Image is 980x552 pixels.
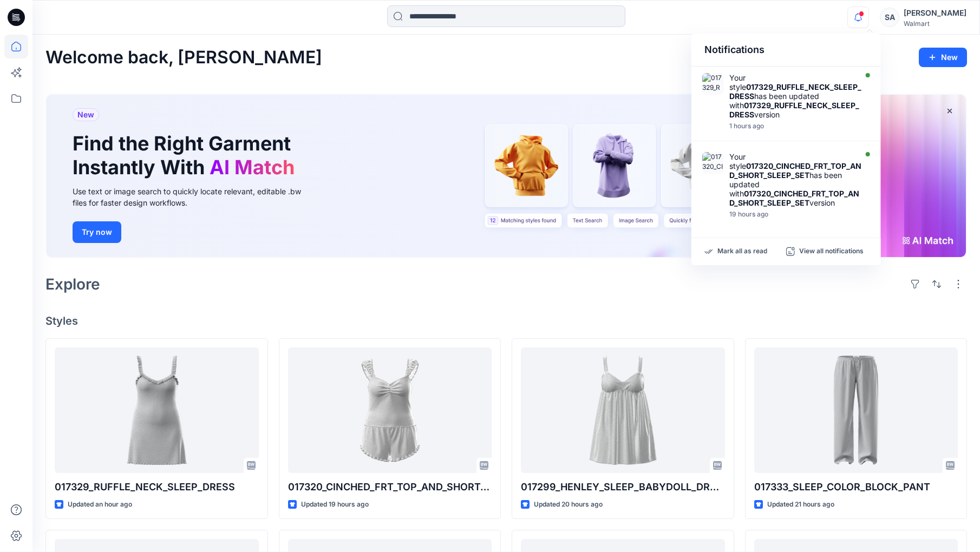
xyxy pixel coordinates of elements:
[729,211,864,218] div: Thursday, October 02, 2025 23:28
[767,499,834,510] p: Updated 21 hours ago
[691,34,881,67] div: Notifications
[534,499,603,510] p: Updated 20 hours ago
[301,499,369,510] p: Updated 19 hours ago
[919,48,967,67] button: New
[288,479,492,495] p: 017320_CINCHED_FRT_TOP_AND_SHORT_SLEEP_SET
[904,19,966,28] div: Walmart
[68,499,132,510] p: Updated an hour ago
[77,108,94,121] span: New
[702,152,724,174] img: 017320_CINCHED_FRT_TOP_AND_SHORT_SLEEP_SET
[45,314,967,327] h4: Styles
[73,221,121,243] button: Try now
[210,155,295,179] span: AI Match
[45,275,100,293] h2: Explore
[288,347,492,473] a: 017320_CINCHED_FRT_TOP_AND_SHORT_SLEEP_SET
[729,82,861,101] strong: 017329_RUFFLE_NECK_SLEEP_DRESS
[799,247,864,257] p: View all notifications
[45,48,322,68] h2: Welcome back, [PERSON_NAME]
[729,152,864,207] div: Your style has been updated with version
[729,101,859,119] strong: 017329_RUFFLE_NECK_SLEEP_DRESS
[73,186,316,208] div: Use text or image search to quickly locate relevant, editable .bw files for faster design workflows.
[729,73,864,119] div: Your style has been updated with version
[521,347,725,473] a: 017299_HENLEY_SLEEP_BABYDOLL_DRESS
[717,247,767,257] p: Mark all as read
[754,347,958,473] a: 017333_SLEEP_COLOR_BLOCK_PANT
[521,479,725,495] p: 017299_HENLEY_SLEEP_BABYDOLL_DRESS
[754,479,958,495] p: 017333_SLEEP_COLOR_BLOCK_PANT
[55,479,259,495] p: 017329_RUFFLE_NECK_SLEEP_DRESS
[729,161,861,180] strong: 017320_CINCHED_FRT_TOP_AND_SHORT_SLEEP_SET
[880,8,899,27] div: SA
[55,347,259,473] a: 017329_RUFFLE_NECK_SLEEP_DRESS
[904,6,966,19] div: [PERSON_NAME]
[729,122,864,130] div: Friday, October 03, 2025 16:37
[73,132,300,179] h1: Find the Right Garment Instantly With
[702,73,724,95] img: 017329_RUFFLE_NECK_SLEEP_DRESS
[729,189,859,207] strong: 017320_CINCHED_FRT_TOP_AND_SHORT_SLEEP_SET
